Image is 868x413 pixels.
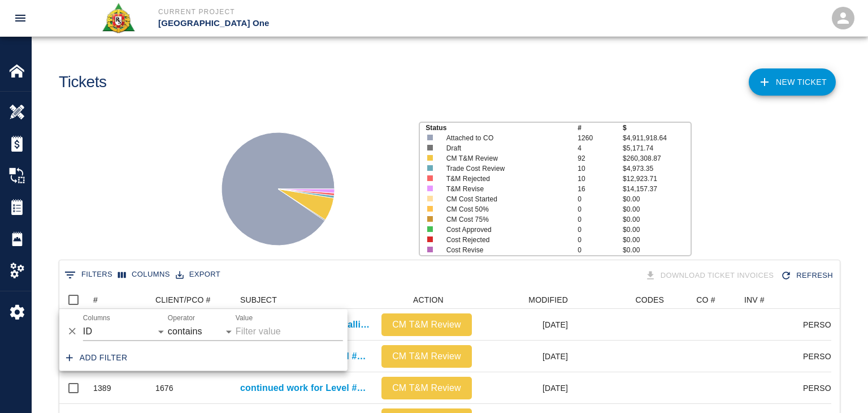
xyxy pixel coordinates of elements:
[578,123,623,133] p: #
[578,184,623,194] p: 16
[623,174,691,184] p: $12,923.71
[446,133,565,143] p: Attached to CO
[446,204,565,214] p: CM Cost 50%
[93,382,111,394] div: 1389
[83,313,110,322] label: Columns
[623,123,691,133] p: $
[578,225,623,235] p: 0
[240,381,370,395] a: continued work for Level #3 Headhouse installing Styrofoam underneath [PERSON_NAME] duct.
[578,143,623,153] p: 4
[101,2,136,34] img: Roger & Sons Concrete
[446,164,565,174] p: Trade Cost Review
[446,225,565,235] p: Cost Approved
[578,245,623,255] p: 0
[7,5,34,32] button: open drawer
[64,323,81,340] button: Delete
[739,291,804,309] div: INV #
[623,184,691,194] p: $14,157.37
[446,194,565,204] p: CM Cost Started
[88,291,150,309] div: #
[623,214,691,225] p: $0.00
[670,291,739,309] div: CO #
[446,184,565,194] p: T&M Revise
[643,266,779,286] div: Tickets download in groups of 15
[778,266,837,286] div: Refresh the list
[574,291,670,309] div: CODES
[173,266,223,283] button: Export
[778,266,837,286] button: Refresh
[62,347,132,368] button: Add filter
[623,235,691,245] p: $0.00
[478,341,574,372] div: [DATE]
[446,235,565,245] p: Cost Rejected
[158,7,495,17] p: Current Project
[446,214,565,225] p: CM Cost 75%
[386,381,467,395] p: CM T&M Review
[168,313,195,322] label: Operator
[578,164,623,174] p: 10
[386,350,467,363] p: CM T&M Review
[578,194,623,204] p: 0
[150,291,235,309] div: CLIENT/PCO #
[93,291,98,309] div: #
[62,266,115,284] button: Show filters
[623,194,691,204] p: $0.00
[115,266,173,283] button: Select columns
[236,322,343,341] input: Filter value
[446,245,565,255] p: Cost Revise
[623,143,691,153] p: $5,171.74
[623,225,691,235] p: $0.00
[623,153,691,164] p: $260,308.87
[59,73,107,92] h1: Tickets
[446,153,565,164] p: CM T&M Review
[478,291,574,309] div: MODIFIED
[413,291,444,309] div: ACTION
[236,313,253,322] label: Value
[446,143,565,153] p: Draft
[578,235,623,245] p: 0
[235,291,376,309] div: SUBJECT
[578,153,623,164] p: 92
[578,174,623,184] p: 10
[749,68,836,96] a: NEW TICKET
[623,164,691,174] p: $4,973.35
[578,214,623,225] p: 0
[744,291,765,309] div: INV #
[376,291,478,309] div: ACTION
[158,17,495,30] p: [GEOGRAPHIC_DATA] One
[155,291,211,309] div: CLIENT/PCO #
[386,318,467,332] p: CM T&M Review
[811,359,868,413] iframe: Chat Widget
[478,372,574,404] div: [DATE]
[635,291,664,309] div: CODES
[578,133,623,143] p: 1260
[528,291,568,309] div: MODIFIED
[446,174,565,184] p: T&M Rejected
[623,204,691,214] p: $0.00
[623,245,691,255] p: $0.00
[155,382,173,394] div: 1676
[696,291,715,309] div: CO #
[578,204,623,214] p: 0
[623,133,691,143] p: $4,911,918.64
[240,291,277,309] div: SUBJECT
[478,309,574,341] div: [DATE]
[426,123,578,133] p: Status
